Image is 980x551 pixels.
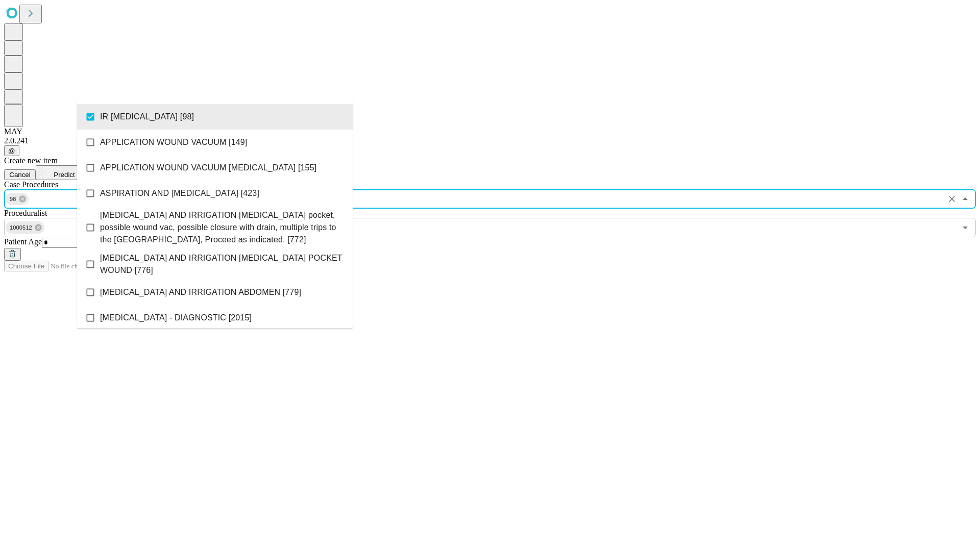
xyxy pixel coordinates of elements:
[4,169,36,180] button: Cancel
[945,192,959,206] button: Clear
[100,187,259,199] span: ASPIRATION AND [MEDICAL_DATA] [423]
[100,136,247,148] span: APPLICATION WOUND VACUUM [149]
[4,127,976,136] div: MAY
[6,221,44,234] div: 1000512
[4,145,19,156] button: @
[100,252,345,277] span: [MEDICAL_DATA] AND IRRIGATION [MEDICAL_DATA] POCKET WOUND [776]
[8,147,15,155] span: @
[54,171,75,179] span: Predict
[100,209,345,246] span: [MEDICAL_DATA] AND IRRIGATION [MEDICAL_DATA] pocket, possible wound vac, possible closure with dr...
[36,165,83,180] button: Predict
[100,312,252,324] span: [MEDICAL_DATA] - DIAGNOSTIC [2015]
[9,171,31,179] span: Cancel
[6,222,36,234] span: 1000512
[100,286,301,298] span: [MEDICAL_DATA] AND IRRIGATION ABDOMEN [779]
[4,180,58,189] span: Scheduled Procedure
[958,220,972,235] button: Open
[4,136,976,145] div: 2.0.241
[6,193,20,205] span: 98
[100,111,194,123] span: IR [MEDICAL_DATA] [98]
[4,237,42,246] span: Patient Age
[4,156,58,165] span: Create new item
[100,162,316,174] span: APPLICATION WOUND VACUUM [MEDICAL_DATA] [155]
[6,193,29,205] div: 98
[4,209,47,217] span: Proceduralist
[958,192,972,206] button: Close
